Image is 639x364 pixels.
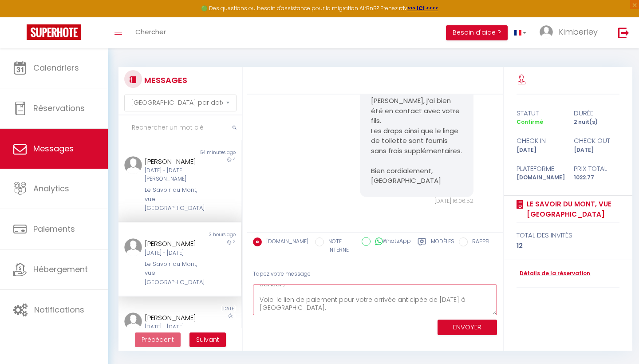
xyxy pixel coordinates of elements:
[517,241,619,251] div: 12
[180,149,241,156] div: 54 minutes ago
[524,199,619,220] a: Le Savoir du Mont, vue [GEOGRAPHIC_DATA]
[568,146,625,154] div: [DATE]
[145,166,205,183] div: [DATE] - [DATE][PERSON_NAME]
[145,249,205,257] div: [DATE] - [DATE]
[145,313,205,323] div: [PERSON_NAME]
[33,183,69,194] span: Analytics
[196,335,219,344] span: Suivant
[189,332,226,348] button: Next
[145,156,205,167] div: [PERSON_NAME]
[124,313,142,330] img: ...
[33,223,75,234] span: Paiements
[118,115,242,140] input: Rechercher un mot clé
[568,118,625,127] div: 2 nuit(s)
[511,174,568,182] div: [DOMAIN_NAME]
[517,230,619,241] div: total des invités
[180,231,241,238] div: 3 hours ago
[180,305,241,313] div: [DATE]
[618,27,629,38] img: logout
[142,70,187,90] h3: MESSAGES
[360,197,473,206] div: [DATE] 16:06:52
[568,163,625,174] div: Prix total
[540,25,553,39] img: ...
[511,135,568,146] div: check in
[324,237,355,254] label: NOTE INTERNE
[253,263,497,285] div: Tapez votre message
[371,237,411,247] label: WhatsApp
[33,264,88,275] span: Hébergement
[468,237,490,247] label: RAPPEL
[517,269,590,278] a: Détails de la réservation
[33,62,79,73] span: Calendriers
[407,4,438,12] a: >>> ICI <<<<
[124,238,142,256] img: ...
[145,186,205,213] div: Le Savoir du Mont, vue [GEOGRAPHIC_DATA]
[431,237,454,256] label: Modèles
[33,103,85,114] span: Réservations
[129,17,173,48] a: Chercher
[262,237,308,247] label: [DOMAIN_NAME]
[371,76,462,186] pre: Bonjour, [PERSON_NAME], j’ai bien été en contact avec votre fils. Les draps ainsi que le linge de...
[145,323,205,332] div: [DATE] - [DATE]
[511,163,568,174] div: Plateforme
[124,156,142,174] img: ...
[234,313,236,319] span: 1
[142,335,174,344] span: Précédent
[145,260,205,287] div: Le Savoir du Mont, vue [GEOGRAPHIC_DATA]
[446,25,508,40] button: Besoin d'aide ?
[135,27,166,36] span: Chercher
[233,156,236,163] span: 4
[559,26,598,37] span: Kimberley
[517,118,543,126] span: Confirmé
[568,108,625,119] div: durée
[233,238,236,245] span: 2
[145,238,205,249] div: [PERSON_NAME]
[533,17,609,48] a: ... Kimberley
[33,143,74,154] span: Messages
[511,108,568,119] div: statut
[27,24,81,40] img: Super Booking
[511,146,568,154] div: [DATE]
[135,332,181,348] button: Previous
[34,304,84,315] span: Notifications
[568,174,625,182] div: 1022.77
[568,135,625,146] div: check out
[438,320,497,335] button: ENVOYER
